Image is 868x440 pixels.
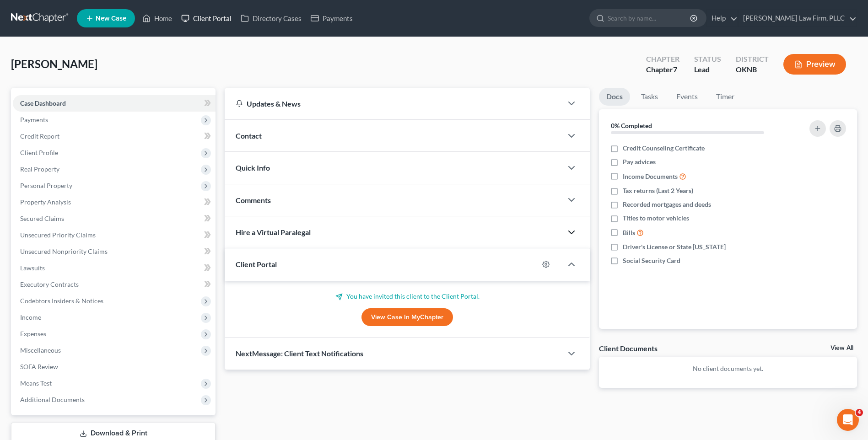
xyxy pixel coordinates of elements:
span: [PERSON_NAME] [11,57,97,70]
a: Property Analysis [13,194,216,210]
span: Personal Property [20,182,72,189]
a: [PERSON_NAME] Law Firm, PLLC [739,10,857,27]
a: Timer [709,88,742,106]
span: Bills [623,228,635,237]
span: Comments [236,196,271,204]
iframe: Intercom live chat [837,409,859,431]
span: Contact [236,131,262,140]
span: 4 [856,409,863,416]
a: View Case in MyChapter [361,308,453,327]
div: Status [694,54,721,64]
strong: 0% Completed [611,122,652,129]
span: Client Portal [236,260,277,268]
a: Home [138,10,177,27]
button: Preview [783,54,846,75]
span: Additional Documents [20,396,85,403]
a: Credit Report [13,128,216,145]
p: No client documents yet. [606,364,850,373]
input: Search by name... [608,10,691,27]
div: District [736,54,769,64]
span: Means Test [20,379,52,387]
div: Client Documents [599,343,658,353]
span: Social Security Card [623,256,680,265]
span: Credit Report [20,132,59,140]
span: Unsecured Nonpriority Claims [20,247,108,255]
span: Miscellaneous [20,346,61,354]
span: SOFA Review [20,363,58,370]
span: Unsecured Priority Claims [20,231,96,239]
a: Unsecured Nonpriority Claims [13,243,216,260]
span: Expenses [20,330,46,338]
span: Executory Contracts [20,280,79,288]
a: Payments [306,10,357,27]
a: Secured Claims [13,210,216,227]
a: Docs [599,88,630,106]
a: Help [707,10,738,27]
a: Lawsuits [13,260,216,276]
span: Quick Info [236,163,270,172]
div: Chapter [646,54,679,64]
span: Recorded mortgages and deeds [623,200,711,209]
span: New Case [96,15,126,22]
a: View All [830,345,853,351]
div: Updates & News [236,99,551,108]
a: Directory Cases [236,10,306,27]
a: Executory Contracts [13,276,216,293]
span: Income Documents [623,172,678,181]
span: Lawsuits [20,264,45,272]
div: OKNB [736,64,769,75]
span: Driver's License or State [US_STATE] [623,242,726,252]
a: Tasks [634,88,665,106]
span: Property Analysis [20,198,71,206]
span: Codebtors Insiders & Notices [20,297,103,305]
a: Client Portal [177,10,236,27]
span: Income [20,313,41,321]
span: Client Profile [20,149,58,156]
span: Payments [20,116,48,123]
span: Secured Claims [20,215,64,222]
span: Real Property [20,165,59,173]
span: Tax returns (Last 2 Years) [623,186,693,195]
span: 7 [673,65,677,74]
div: Chapter [646,64,679,75]
span: Credit Counseling Certificate [623,144,705,153]
div: Lead [694,64,721,75]
a: SOFA Review [13,359,216,375]
span: Pay advices [623,157,656,166]
span: Case Dashboard [20,99,66,107]
span: Titles to motor vehicles [623,214,689,223]
span: Hire a Virtual Paralegal [236,228,311,236]
a: Events [669,88,705,106]
a: Unsecured Priority Claims [13,227,216,243]
a: Case Dashboard [13,95,216,112]
span: NextMessage: Client Text Notifications [236,349,363,358]
p: You have invited this client to the Client Portal. [236,292,579,301]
